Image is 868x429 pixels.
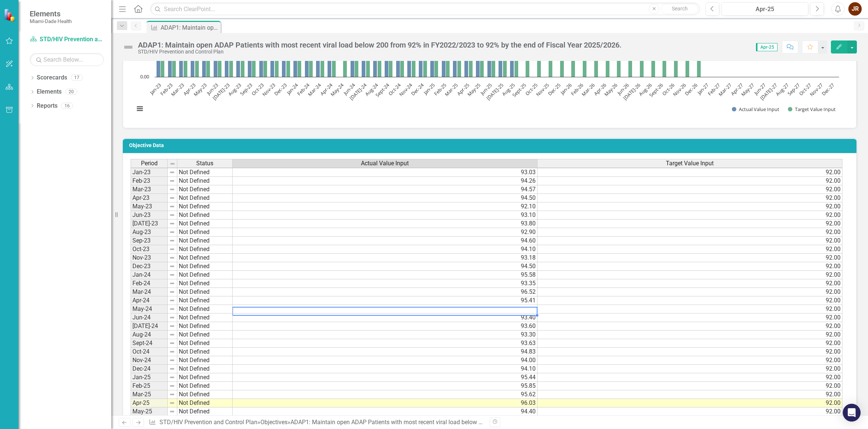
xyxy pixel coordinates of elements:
[131,220,168,228] td: [DATE]-23
[524,82,539,97] text: Oct-25
[169,357,175,363] img: 8DAGhfEEPCf229AAAAAElFTkSuQmCC
[537,168,842,177] td: 92.00
[196,160,213,167] span: Status
[537,322,842,331] td: 92.00
[30,35,104,44] a: STD/HIV Prevention and Control Plan
[233,168,537,177] td: 93.03
[233,245,537,254] td: 94.10
[131,211,168,220] td: Jun-23
[131,237,168,245] td: Sep-23
[759,82,778,101] text: [DATE]-27
[131,9,843,120] svg: Interactive chart
[30,53,104,66] input: Search Below...
[290,419,677,426] div: ADAP1: Maintain open ADAP Patients with most recent viral load below 200 from 92% in FY2022/2023 ...
[131,305,168,313] td: May-24
[71,75,83,81] div: 17
[756,43,777,51] span: Apr-25
[169,246,175,252] img: 8DAGhfEEPCf229AAAAAElFTkSuQmCC
[177,390,233,399] td: Not Defined
[177,262,233,271] td: Not Defined
[233,254,537,262] td: 93.18
[233,348,537,356] td: 94.83
[843,404,861,422] div: Open Intercom Messenger
[661,82,675,97] text: Oct-26
[131,228,168,237] td: Aug-23
[177,237,233,245] td: Not Defined
[61,103,73,109] div: 16
[131,407,168,416] td: May-25
[192,82,208,98] text: May-23
[148,82,162,97] text: Jan-23
[233,365,537,373] td: 94.10
[177,185,233,194] td: Not Defined
[131,185,168,194] td: Mar-23
[177,322,233,331] td: Not Defined
[511,82,527,98] text: Sept-25
[131,279,168,288] td: Feb-24
[169,306,175,312] img: 8DAGhfEEPCf229AAAAAElFTkSuQmCC
[169,263,175,269] img: 8DAGhfEEPCf229AAAAAElFTkSuQmCC
[169,255,175,261] img: 8DAGhfEEPCf229AAAAAElFTkSuQmCC
[724,5,806,14] div: Apr-25
[398,82,414,98] text: Nov-24
[233,237,537,245] td: 94.60
[410,82,425,97] text: Dec-24
[421,82,436,97] text: Jan-25
[364,82,379,97] text: Aug-24
[233,322,537,331] td: 93.60
[135,104,145,114] button: View chart menu, Chart
[227,82,243,97] text: Aug-23
[131,245,168,254] td: Oct-23
[466,82,482,98] text: May-25
[131,202,168,211] td: May-23
[752,82,767,97] text: Jun-27
[233,262,537,271] td: 94.50
[169,221,175,227] img: 8DAGhfEEPCf229AAAAAElFTkSuQmCC
[537,313,842,322] td: 92.00
[260,419,287,426] a: Objectives
[161,23,219,32] div: ADAP1: Maintain open ADAP Patients with most recent viral load below 200 from 92% in FY2022/2023 ...
[695,82,710,97] text: Jan-27
[537,228,842,237] td: 92.00
[159,82,174,97] text: Feb-23
[149,418,484,427] div: » »
[546,82,562,97] text: Dec-25
[177,194,233,202] td: Not Defined
[285,82,299,97] text: Jan-24
[775,82,790,97] text: Aug-27
[329,82,345,98] text: May-24
[261,82,276,97] text: Nov-23
[177,399,233,407] td: Not Defined
[537,382,842,390] td: 92.00
[131,271,168,279] td: Jan-24
[169,204,175,209] img: 8DAGhfEEPCf229AAAAAElFTkSuQmCC
[169,212,175,218] img: 8DAGhfEEPCf229AAAAAElFTkSuQmCC
[131,356,168,365] td: Nov-24
[177,348,233,356] td: Not Defined
[131,331,168,339] td: Aug-24
[341,82,356,97] text: Jun-24
[537,254,842,262] td: 92.00
[177,373,233,382] td: Not Defined
[182,82,197,97] text: Apr-23
[131,390,168,399] td: Mar-25
[661,4,698,14] button: Search
[233,185,537,194] td: 94.57
[233,373,537,382] td: 95.44
[648,82,664,98] text: Sept-26
[169,366,175,372] img: 8DAGhfEEPCf229AAAAAElFTkSuQmCC
[537,288,842,296] td: 92.00
[170,161,175,167] img: 8DAGhfEEPCf229AAAAAElFTkSuQmCC
[177,382,233,390] td: Not Defined
[535,82,550,97] text: Nov-25
[131,399,168,407] td: Apr-25
[592,82,607,97] text: Apr-26
[456,82,470,97] text: Apr-25
[169,229,175,235] img: 8DAGhfEEPCf229AAAAAElFTkSuQmCC
[233,202,537,211] td: 92.10
[177,305,233,313] td: Not Defined
[537,365,842,373] td: 92.00
[177,339,233,348] td: Not Defined
[537,220,842,228] td: 92.00
[169,298,175,303] img: 8DAGhfEEPCf229AAAAAElFTkSuQmCC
